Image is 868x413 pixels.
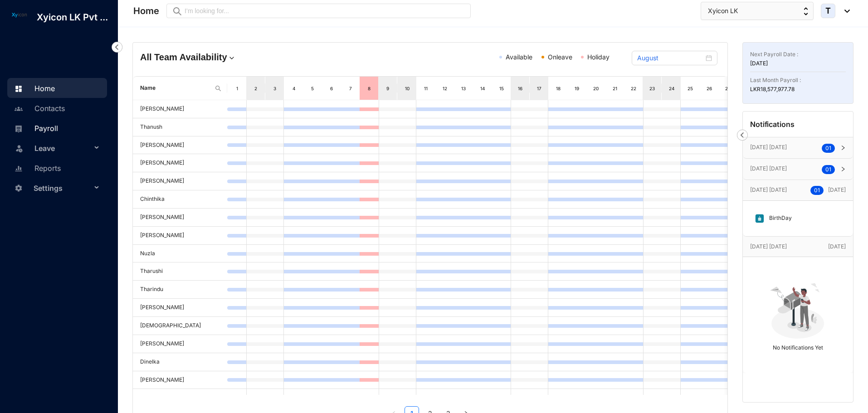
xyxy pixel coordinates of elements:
[7,118,107,138] li: Payroll
[290,84,297,93] div: 4
[687,84,694,93] div: 25
[814,187,818,194] span: 0
[133,353,227,371] td: Dinelka
[479,84,486,93] div: 14
[366,84,373,93] div: 8
[611,84,619,93] div: 21
[7,78,107,98] li: Home
[536,84,543,93] div: 17
[133,335,227,353] td: [PERSON_NAME]
[668,84,675,93] div: 24
[630,84,637,93] div: 22
[133,299,227,317] td: [PERSON_NAME]
[7,158,107,178] li: Reports
[750,119,795,130] p: Notifications
[750,164,822,173] p: [DATE] [DATE]
[133,209,227,227] td: [PERSON_NAME]
[133,190,227,209] td: Chinthika
[309,84,316,93] div: 5
[555,84,562,93] div: 18
[750,143,822,152] p: [DATE] [DATE]
[133,389,227,407] td: Sakuna
[385,84,392,93] div: 9
[750,340,846,352] p: No Notifications Yet
[460,84,467,93] div: 13
[185,6,465,16] input: I’m looking for...
[29,11,115,24] p: Xyicon LK Pvt ...
[133,5,159,17] p: Home
[347,84,354,93] div: 7
[825,166,829,173] span: 0
[133,100,227,118] td: [PERSON_NAME]
[133,172,227,190] td: [PERSON_NAME]
[12,164,61,173] a: Reports
[404,84,411,93] div: 10
[828,242,846,251] p: [DATE]
[15,144,24,153] img: leave-unselected.2934df6273408c3f84d9.svg
[12,124,58,133] a: Payroll
[750,59,846,68] p: [DATE]
[34,179,92,197] span: Settings
[133,371,227,389] td: [PERSON_NAME]
[818,187,820,194] span: 1
[825,7,831,15] span: T
[706,84,713,93] div: 26
[133,154,227,172] td: [PERSON_NAME]
[15,105,23,113] img: people-unselected.118708e94b43a90eceab.svg
[708,6,738,16] span: Xyicon LK
[766,278,829,340] img: no-notification-yet.99f61bb71409b19b567a5111f7a484a1.svg
[737,130,748,141] img: nav-icon-left.19a07721e4dec06a274f6d07517f07b7.svg
[34,139,92,157] span: Leave
[15,125,23,133] img: payroll-unselected.b590312f920e76f0c668.svg
[441,84,449,93] div: 12
[498,84,505,93] div: 15
[637,53,704,63] input: Select month
[743,137,853,158] div: [DATE] [DATE]01
[743,237,853,257] div: [DATE] [DATE][DATE]
[227,53,236,63] img: dropdown.780994ddfa97fca24b89f58b1de131fa.svg
[15,85,23,93] img: home.c6720e0a13eba0172344.svg
[822,144,835,153] sup: 01
[840,166,846,172] span: right
[12,84,55,93] a: Home
[750,85,846,94] p: LKR 18,577,977.78
[810,186,824,195] sup: 01
[649,84,656,93] div: 23
[573,84,580,93] div: 19
[9,11,29,19] img: log
[12,104,65,113] a: Contacts
[140,51,333,63] h4: All Team Availability
[7,98,107,118] li: Contacts
[271,84,278,93] div: 3
[804,7,808,15] img: up-down-arrow.74152d26bf9780fbf563ca9c90304185.svg
[133,262,227,281] td: Tharushi
[750,76,846,85] p: Last Month Payroll :
[112,42,122,53] img: nav-icon-left.19a07721e4dec06a274f6d07517f07b7.svg
[133,317,227,335] td: [DEMOGRAPHIC_DATA]
[133,227,227,245] td: [PERSON_NAME]
[810,185,846,195] p: [DATE]
[133,245,227,263] td: Nuzla
[234,84,241,93] div: 1
[422,84,429,93] div: 11
[750,242,828,251] p: [DATE] [DATE]
[133,136,227,155] td: [PERSON_NAME]
[743,159,853,180] div: [DATE] [DATE]01
[587,53,610,61] span: Holiday
[133,281,227,299] td: Tharindu
[548,53,572,61] span: Onleave
[701,2,814,20] button: Xyicon LK
[592,84,600,93] div: 20
[252,84,259,93] div: 2
[840,145,846,151] span: right
[765,214,792,224] p: BirthDay
[15,184,23,192] img: settings-unselected.1febfda315e6e19643a1.svg
[517,84,524,93] div: 16
[743,180,853,200] div: [DATE] [DATE]01 [DATE]
[750,185,810,194] p: [DATE] [DATE]
[328,84,335,93] div: 6
[140,84,211,92] span: Name
[829,145,831,151] span: 1
[506,53,532,61] span: Available
[724,84,731,93] div: 27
